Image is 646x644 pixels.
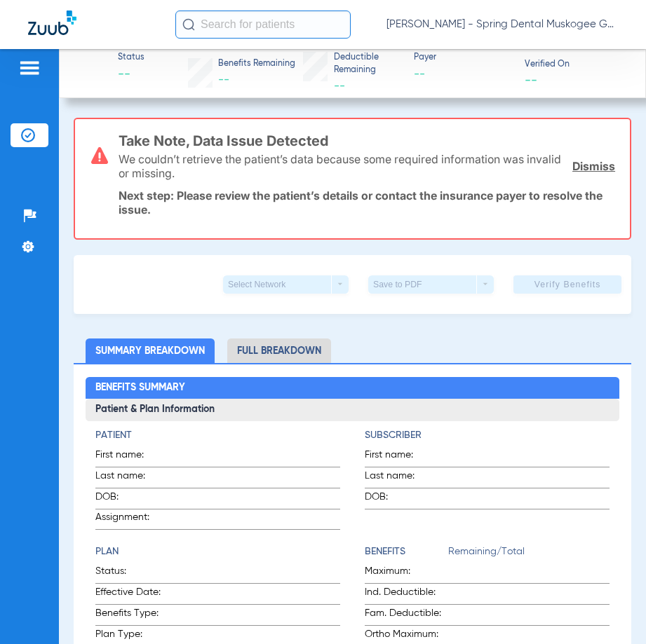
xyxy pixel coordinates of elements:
[414,52,512,64] span: Payer
[525,72,537,87] span: --
[386,18,618,32] span: [PERSON_NAME] - Spring Dental Muskogee General
[365,585,448,604] span: Ind. Deductible:
[86,338,215,363] li: Summary Breakdown
[365,428,610,443] h4: Subscriber
[365,564,448,583] span: Maximum:
[572,159,615,173] a: Dismiss
[95,606,198,625] span: Benefits Type:
[119,189,615,217] p: Next step: Please review the patient’s details or contact the insurance payer to resolve the issue.
[182,18,195,31] img: Search Icon
[95,564,198,583] span: Status:
[365,544,448,564] app-breakdown-title: Benefits
[95,469,164,488] span: Last name:
[218,74,229,85] span: --
[119,152,563,180] p: We couldn’t retrieve the patient’s data because some required information was invalid or missing.
[365,469,433,488] span: Last name:
[525,59,623,71] span: Verified On
[91,147,108,164] img: error-icon
[218,58,295,71] span: Benefits Remaining
[18,60,41,76] img: hamburger-icon
[95,428,340,443] h4: Patient
[365,606,448,625] span: Fam. Deductible:
[118,52,144,64] span: Status
[175,11,351,39] input: Search for patients
[28,11,76,35] img: Zuub Logo
[365,490,433,509] span: DOB:
[334,52,402,76] span: Deductible Remaining
[95,510,164,529] span: Assignment:
[86,399,619,421] h3: Patient & Plan Information
[95,585,198,604] span: Effective Date:
[95,448,164,467] span: First name:
[334,81,345,92] span: --
[365,544,448,559] h4: Benefits
[86,377,619,399] h2: Benefits Summary
[118,66,144,83] span: --
[365,448,433,467] span: First name:
[414,66,512,83] span: --
[95,544,340,559] h4: Plan
[119,134,615,148] h3: Take Note, Data Issue Detected
[95,490,164,509] span: DOB:
[448,544,610,564] span: Remaining/Total
[227,338,331,363] li: Full Breakdown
